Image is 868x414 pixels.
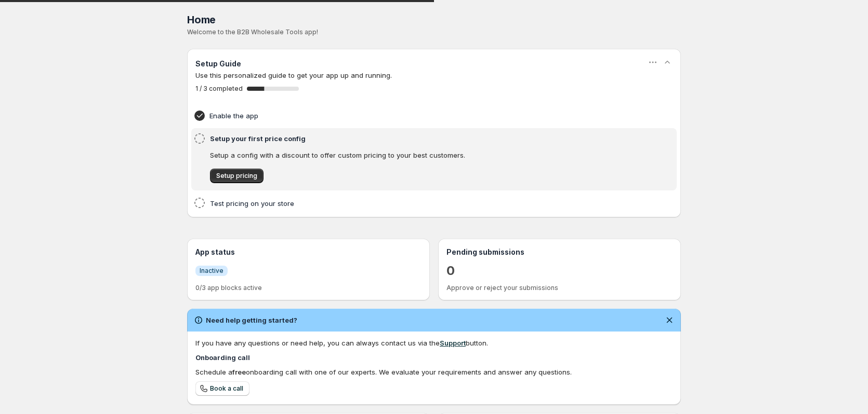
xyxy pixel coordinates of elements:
[210,133,626,144] h4: Setup your first price config
[446,263,455,279] a: 0
[195,70,673,80] p: Use this personalized guide to get your app up and running.
[195,247,422,257] h3: App status
[195,284,422,292] p: 0/3 app blocks active
[187,28,681,36] p: Welcome to the B2B Wholesale Tools app!
[195,352,673,363] h4: Onboarding call
[210,169,264,183] a: Setup pricing
[187,13,216,26] span: Home
[195,265,228,276] a: InfoInactive
[206,315,297,325] h2: Need help getting started?
[195,338,673,348] div: If you have any questions or need help, you can always contact us via the button.
[210,150,623,160] p: Setup a config with a discount to offer custom pricing to your best customers.
[210,198,626,209] h4: Test pricing on your store
[210,384,243,393] span: Book a call
[195,85,243,93] span: 1 / 3 completed
[446,284,673,292] p: Approve or reject your submissions
[195,367,673,377] div: Schedule a onboarding call with one of our experts. We evaluate your requirements and answer any ...
[216,172,257,180] span: Setup pricing
[440,339,466,347] a: Support
[195,381,249,396] a: Book a call
[446,247,673,257] h3: Pending submissions
[662,313,677,327] button: Dismiss notification
[209,111,626,121] h4: Enable the app
[200,267,223,275] span: Inactive
[195,59,241,69] h3: Setup Guide
[232,368,246,376] b: free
